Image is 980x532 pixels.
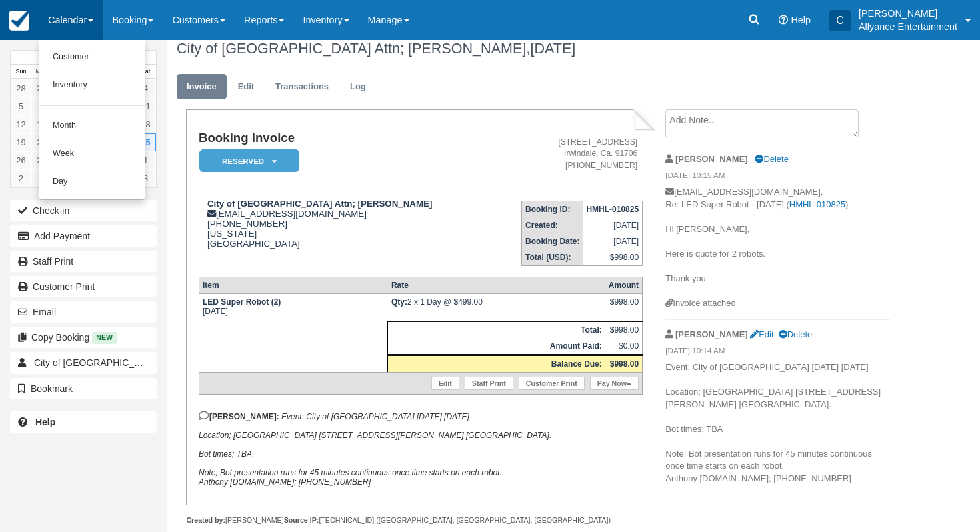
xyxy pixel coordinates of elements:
[530,40,575,57] span: [DATE]
[135,133,156,151] a: 25
[583,249,642,266] td: $998.00
[431,377,459,390] a: Edit
[10,352,157,373] a: City of [GEOGRAPHIC_DATA] Attn; [PERSON_NAME]
[34,357,261,368] span: City of [GEOGRAPHIC_DATA] Attn; [PERSON_NAME]
[10,301,157,323] button: Email
[135,151,156,169] a: 1
[859,7,957,20] p: [PERSON_NAME]
[388,355,605,372] th: Balance Due:
[31,79,52,97] a: 29
[11,97,31,115] a: 5
[10,251,157,272] a: Staff Print
[199,293,387,321] td: [DATE]
[388,277,605,293] th: Rate
[31,169,52,187] a: 3
[583,233,642,249] td: [DATE]
[665,297,890,310] div: Invoice attached
[465,377,513,390] a: Staff Print
[199,149,295,173] a: Reserved
[31,151,52,169] a: 27
[10,411,157,433] a: Help
[605,321,643,338] td: $998.00
[9,11,29,31] img: checkfront-main-nav-mini-logo.png
[791,15,811,25] span: Help
[675,329,748,339] strong: [PERSON_NAME]
[39,112,145,140] a: Month
[31,133,52,151] a: 20
[199,199,491,249] div: [EMAIL_ADDRESS][DOMAIN_NAME] [PHONE_NUMBER] [US_STATE] [GEOGRAPHIC_DATA]
[10,200,157,221] button: Check-in
[135,115,156,133] a: 18
[340,74,376,100] a: Log
[10,327,157,348] button: Copy Booking New
[135,79,156,97] a: 4
[750,329,773,339] a: Edit
[665,170,890,185] em: [DATE] 10:15 AM
[388,293,605,321] td: 2 x 1 Day @ $499.00
[665,186,890,297] p: [EMAIL_ADDRESS][DOMAIN_NAME], Re: LED Super Robot - [DATE] ( ) Hi [PERSON_NAME], Here is quote fo...
[779,15,788,25] i: Help
[186,515,655,525] div: [PERSON_NAME] [TECHNICAL_ID] ([GEOGRAPHIC_DATA], [GEOGRAPHIC_DATA], [GEOGRAPHIC_DATA])
[31,115,52,133] a: 13
[755,154,788,164] a: Delete
[11,169,31,187] a: 2
[35,417,55,427] b: Help
[522,249,583,266] th: Total (USD):
[829,10,851,31] div: C
[284,516,319,524] strong: Source IP:
[203,297,281,307] strong: LED Super Robot (2)
[388,338,605,355] th: Amount Paid:
[199,412,551,487] em: Event: City of [GEOGRAPHIC_DATA] [DATE] [DATE] Location; [GEOGRAPHIC_DATA] [STREET_ADDRESS][PERSO...
[10,378,157,399] button: Bookmark
[92,332,117,343] span: New
[199,277,387,293] th: Item
[519,377,585,390] a: Customer Print
[135,65,156,79] th: Sat
[859,20,957,33] p: Allyance Entertainment
[31,97,52,115] a: 6
[779,329,812,339] a: Delete
[39,140,145,168] a: Week
[583,217,642,233] td: [DATE]
[11,151,31,169] a: 26
[605,338,643,355] td: $0.00
[522,201,583,217] th: Booking ID:
[199,131,491,145] h1: Booking Invoice
[207,199,432,209] strong: City of [GEOGRAPHIC_DATA] Attn; [PERSON_NAME]
[522,233,583,249] th: Booking Date:
[177,41,892,57] h1: City of [GEOGRAPHIC_DATA] Attn; [PERSON_NAME],
[665,345,890,360] em: [DATE] 10:14 AM
[586,205,639,214] strong: HMHL-010825
[11,115,31,133] a: 12
[265,74,339,100] a: Transactions
[177,74,227,100] a: Invoice
[31,65,52,79] th: Mon
[610,359,639,369] strong: $998.00
[39,168,145,196] a: Day
[11,133,31,151] a: 19
[10,225,157,247] button: Add Payment
[39,40,145,200] ul: Calendar
[609,297,639,317] div: $998.00
[135,169,156,187] a: 8
[199,149,299,173] em: Reserved
[496,137,637,171] address: [STREET_ADDRESS] Irwindale, Ca. 91706 [PHONE_NUMBER]
[135,97,156,115] a: 11
[605,277,643,293] th: Amount
[11,79,31,97] a: 28
[186,516,225,524] strong: Created by:
[665,361,890,485] p: Event: City of [GEOGRAPHIC_DATA] [DATE] [DATE] Location; [GEOGRAPHIC_DATA] [STREET_ADDRESS][PERSO...
[522,217,583,233] th: Created:
[10,276,157,297] a: Customer Print
[39,71,145,99] a: Inventory
[675,154,748,164] strong: [PERSON_NAME]
[228,74,264,100] a: Edit
[388,321,605,338] th: Total:
[391,297,407,307] strong: Qty
[39,43,145,71] a: Customer
[199,412,279,421] strong: [PERSON_NAME]:
[789,199,845,209] a: HMHL-010825
[11,65,31,79] th: Sun
[590,377,639,390] a: Pay Now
